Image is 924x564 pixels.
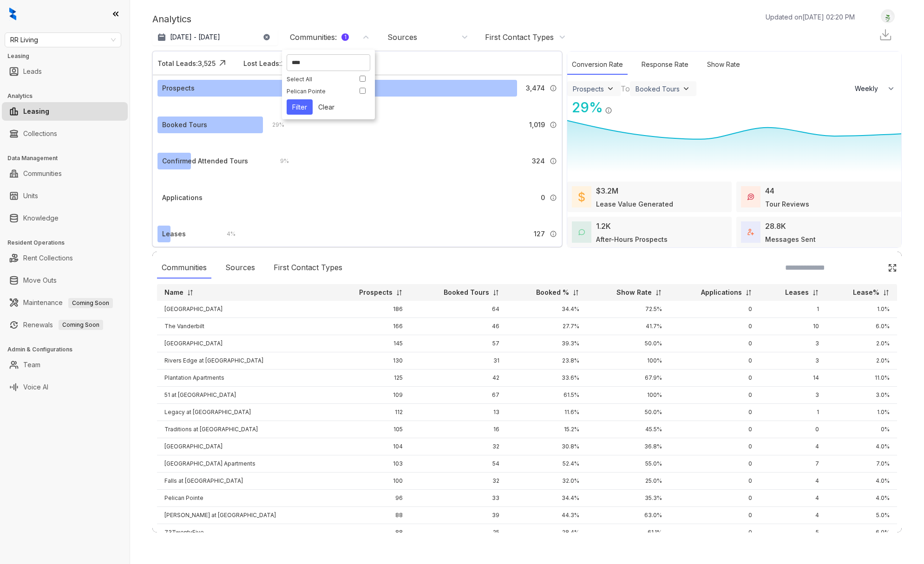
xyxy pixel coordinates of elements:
[669,352,760,370] td: 0
[330,455,411,473] td: 103
[410,370,507,387] td: 42
[330,352,411,370] td: 130
[621,83,630,94] div: To
[669,318,760,335] td: 0
[23,209,59,227] a: Knowledge
[849,80,901,97] button: Weekly
[587,507,669,524] td: 63.0%
[883,289,890,296] img: sorting
[2,209,128,227] li: Knowledge
[587,421,669,438] td: 45.5%
[162,83,195,93] div: Prospects
[2,187,128,205] li: Units
[187,289,194,296] img: sorting
[341,33,349,41] div: 1
[550,84,557,92] img: Info
[221,257,260,279] div: Sources
[702,55,745,75] div: Show Rate
[23,102,49,121] a: Leasing
[359,288,393,297] p: Prospects
[826,352,897,370] td: 2.0%
[290,32,349,42] div: Communities :
[745,289,752,296] img: sorting
[2,378,128,396] li: Voice AI
[410,387,507,404] td: 67
[157,58,216,68] div: Total Leads: 3,525
[669,421,760,438] td: 0
[2,164,128,183] li: Communities
[217,229,236,239] div: 4 %
[578,229,585,236] img: AfterHoursConversations
[760,490,826,507] td: 4
[216,56,229,70] img: Click Icon
[287,76,350,83] div: Select All
[157,473,330,490] td: Falls at [GEOGRAPHIC_DATA]
[529,120,545,130] span: 1,019
[387,32,417,42] div: Sources
[826,490,897,507] td: 4.0%
[596,185,618,196] div: $3.2M
[330,335,411,352] td: 145
[164,288,183,297] p: Name
[655,289,662,296] img: sorting
[396,289,403,296] img: sorting
[669,490,760,507] td: 0
[157,257,211,279] div: Communities
[157,318,330,335] td: The Vanderbilt
[410,490,507,507] td: 33
[826,404,897,421] td: 1.0%
[507,490,586,507] td: 34.4%
[507,335,586,352] td: 39.3%
[785,288,809,297] p: Leases
[888,263,897,272] img: Click Icon
[2,316,128,334] li: Renewals
[669,387,760,404] td: 0
[567,97,603,118] div: 29 %
[760,507,826,524] td: 4
[157,387,330,404] td: 51 at [GEOGRAPHIC_DATA]
[410,455,507,473] td: 54
[507,301,586,318] td: 34.4%
[596,220,611,232] div: 1.2K
[637,55,693,75] div: Response Rate
[2,293,128,312] li: Maintenance
[330,387,411,404] td: 109
[2,271,128,290] li: Move Outs
[596,199,673,209] div: Lease Value Generated
[410,301,507,318] td: 64
[7,92,130,100] h3: Analytics
[23,249,73,267] a: Rent Collections
[330,318,411,335] td: 166
[587,438,669,455] td: 36.8%
[550,230,557,238] img: Info
[330,507,411,524] td: 88
[669,301,760,318] td: 0
[596,234,668,244] div: After-Hours Prospects
[23,356,40,374] a: Team
[410,404,507,421] td: 13
[669,370,760,387] td: 0
[760,352,826,370] td: 3
[152,29,278,45] button: [DATE] - [DATE]
[507,507,586,524] td: 44.3%
[263,120,284,130] div: 29 %
[157,455,330,473] td: [GEOGRAPHIC_DATA] Apartments
[760,404,826,421] td: 1
[507,370,586,387] td: 33.6%
[271,156,289,166] div: 9 %
[157,370,330,387] td: Plantation Apartments
[2,356,128,374] li: Team
[157,352,330,370] td: Rivers Edge at [GEOGRAPHIC_DATA]
[59,320,103,330] span: Coming Soon
[612,98,626,112] img: Click Icon
[23,316,103,334] a: RenewalsComing Soon
[760,318,826,335] td: 10
[243,58,296,68] div: Lost Leads: 2,118
[669,404,760,421] td: 0
[330,490,411,507] td: 96
[587,490,669,507] td: 35.3%
[760,455,826,473] td: 7
[507,524,586,541] td: 28.4%
[313,99,340,115] button: Clear
[7,345,130,354] h3: Admin & Configurations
